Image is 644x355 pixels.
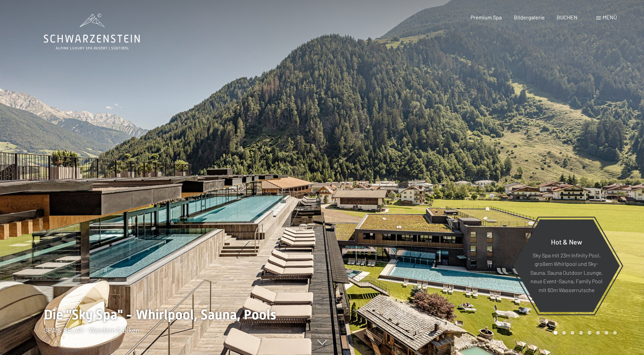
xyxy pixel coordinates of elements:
a: BUCHEN [557,14,577,20]
div: Carousel Page 1 (Current Slide) [554,331,557,335]
div: Carousel Page 2 [562,331,566,335]
div: Carousel Page 4 [579,331,583,335]
div: Carousel Page 3 [571,331,574,335]
div: Carousel Page 8 [613,331,617,335]
div: Carousel Pagination [551,331,617,335]
span: Hot & New [551,237,582,246]
div: Carousel Page 7 [605,331,608,335]
a: Premium Spa [471,14,502,20]
a: Hot & New Sky Spa mit 23m Infinity Pool, großem Whirlpool und Sky-Sauna, Sauna Outdoor Lounge, ne... [513,219,620,312]
a: Bildergalerie [514,14,545,20]
div: Carousel Page 5 [588,331,591,335]
div: Carousel Page 6 [596,331,600,335]
p: Sky Spa mit 23m Infinity Pool, großem Whirlpool und Sky-Sauna, Sauna Outdoor Lounge, neue Event-S... [530,251,603,294]
span: Menü [603,14,617,20]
